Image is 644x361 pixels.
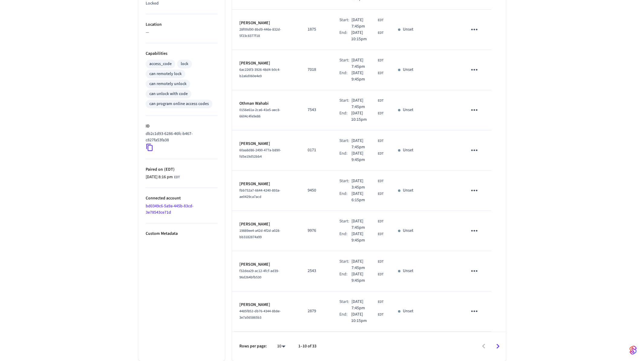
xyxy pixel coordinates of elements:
[378,299,383,305] span: EDT
[149,91,188,97] div: can unlock with code
[378,231,383,237] span: EDT
[146,203,193,215] a: bd0349c6-5a9a-445b-83cd-3e78543ce71d
[239,302,293,308] p: [PERSON_NAME]
[146,123,218,130] p: ID
[146,174,180,180] div: America/Toronto
[163,166,175,172] span: ( EDT )
[491,339,505,353] button: Go to next page
[239,148,281,159] span: 60aa8d86-2490-477a-b890-fd5e19d52bb4
[351,311,377,324] span: [DATE] 10:15pm
[351,17,383,30] div: America/Toronto
[239,188,280,199] span: fbb752a7-6644-4240-893a-ae0429ca7acd
[146,195,218,202] p: Connected account
[378,30,383,36] span: EDT
[351,17,377,30] span: [DATE] 7:45pm
[146,21,218,28] p: Location
[339,231,351,244] div: End:
[308,26,325,33] p: 1875
[403,308,413,314] p: Unset
[239,268,279,280] span: f32dea29-ac12-4fcf-ad39-96d264bfb530
[351,311,384,324] div: America/Toronto
[239,141,293,147] p: [PERSON_NAME]
[378,272,383,277] span: EDT
[351,97,383,110] div: America/Toronto
[146,29,218,36] p: —
[339,17,351,30] div: Start:
[308,107,325,113] p: 7543
[351,150,383,163] div: America/Toronto
[339,311,351,324] div: End:
[239,261,293,268] p: [PERSON_NAME]
[378,219,383,224] span: EDT
[239,60,293,67] p: [PERSON_NAME]
[351,110,377,123] span: [DATE] 10:15pm
[403,107,413,113] p: Unset
[146,51,218,57] p: Capabilities
[339,138,351,150] div: Start:
[239,181,293,187] p: [PERSON_NAME]
[378,58,383,63] span: EDT
[351,57,377,70] span: [DATE] 7:45pm
[403,147,413,153] p: Unset
[378,179,383,184] span: EDT
[339,218,351,231] div: Start:
[351,231,383,244] div: America/Toronto
[146,231,218,237] p: Custom Metadata
[339,299,351,311] div: Start:
[339,258,351,271] div: Start:
[378,18,383,23] span: EDT
[308,147,325,153] p: 0171
[239,20,293,26] p: [PERSON_NAME]
[403,228,413,234] p: Unset
[339,178,351,191] div: Start:
[378,138,383,144] span: EDT
[146,174,173,180] span: [DATE] 8:16 pm
[146,131,215,143] p: db2c1d93-6286-46fc-b467-c827fa53fa38
[351,70,383,83] div: America/Toronto
[351,218,377,231] span: [DATE] 7:45pm
[239,27,281,38] span: 28f00d90-8bd9-446e-832d-5f23c8377f18
[351,110,384,123] div: America/Toronto
[351,178,383,191] div: America/Toronto
[149,71,182,77] div: can remotely lock
[351,258,377,271] span: [DATE] 7:45pm
[629,345,637,355] img: SeamLogoGradient.69752ec5.svg
[403,67,413,73] p: Unset
[403,26,413,33] p: Unset
[351,191,383,203] div: America/Toronto
[146,166,218,173] p: Paired on
[308,268,325,274] p: 2543
[174,175,180,180] span: EDT
[339,150,351,163] div: End:
[351,70,377,83] span: [DATE] 9:45pm
[351,57,383,70] div: America/Toronto
[351,138,377,150] span: [DATE] 7:45pm
[351,271,377,284] span: [DATE] 9:45pm
[403,187,413,194] p: Unset
[308,308,325,314] p: 2879
[378,71,383,76] span: EDT
[239,309,281,320] span: 4485f852-db76-4344-8b8e-3e7a565865b3
[378,312,383,317] span: EDT
[351,191,377,203] span: [DATE] 6:15pm
[351,258,383,271] div: America/Toronto
[378,111,383,116] span: EDT
[239,221,293,228] p: [PERSON_NAME]
[308,228,325,234] p: 9976
[378,191,383,197] span: EDT
[149,101,209,107] div: can program online access codes
[339,70,351,83] div: End:
[351,30,384,42] div: America/Toronto
[339,30,351,42] div: End:
[351,97,377,110] span: [DATE] 7:45pm
[351,299,377,311] span: [DATE] 7:45pm
[239,228,280,240] span: 19889ee4-a42d-4f2d-a028-bb3182874a99
[181,61,188,67] div: lock
[146,0,218,7] p: Locked
[239,343,267,350] p: Rows per page:
[403,268,413,274] p: Unset
[351,150,377,163] span: [DATE] 9:45pm
[149,81,186,87] div: can remotely unlock
[378,151,383,156] span: EDT
[351,271,383,284] div: America/Toronto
